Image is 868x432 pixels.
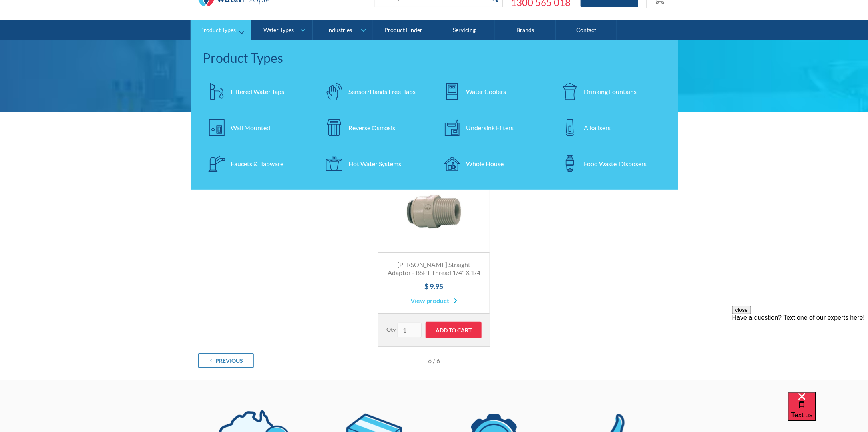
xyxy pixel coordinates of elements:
div: Filtered Water Taps [231,87,284,96]
div: Hot Water Systems [348,159,402,169]
div: Food Waste Disposers [584,159,647,169]
nav: Product Types [191,40,678,190]
a: Wall Mounted [203,114,313,142]
div: Drinking Fountains [584,87,637,96]
a: Whole House [438,150,548,178]
a: Water Coolers [438,78,548,106]
div: Wall Mounted [231,123,270,133]
label: Qty [386,325,396,334]
a: Water Types [251,20,312,40]
div: Industries [327,27,352,34]
div: Product Types [200,27,236,34]
a: Servicing [434,20,495,40]
div: Alkalisers [584,123,611,133]
a: View product [411,296,458,305]
div: Reverse Osmosis [348,123,396,133]
div: Undersink Filters [466,123,514,133]
iframe: podium webchat widget prompt [732,306,868,402]
a: Industries [313,20,373,40]
a: Product Finder [373,20,434,40]
div: List [198,347,670,368]
a: Food Waste Disposers [556,150,666,178]
a: Undersink Filters [438,114,548,142]
a: Filtered Water Taps [203,78,313,106]
iframe: podium webchat widget bubble [788,392,868,432]
h3: [PERSON_NAME] Straight Adaptor - BSPT Thread 1/4" X 1/4 [386,261,482,277]
div: Faucets & Tapware [231,159,283,169]
a: Product Types [191,20,251,40]
a: Faucets & Tapware [203,150,313,178]
a: Drinking Fountains [556,78,666,106]
div: Water Types [264,27,294,34]
div: Page 6 of 6 [358,356,511,366]
a: Sensor/Hands Free Taps [321,78,430,106]
div: Whole House [466,159,504,169]
div: Sensor/Hands Free Taps [348,87,416,96]
div: Water Coolers [466,87,506,96]
a: Previous Page [198,353,254,368]
div: Product Types [203,48,666,68]
a: Contact [556,20,617,40]
a: Hot Water Systems [321,150,430,178]
a: Brands [495,20,556,40]
a: Alkalisers [556,114,666,142]
h4: $ 9.95 [386,281,482,292]
div: Previous [215,356,243,365]
input: Add to Cart [426,322,482,338]
a: Reverse Osmosis [321,114,430,142]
